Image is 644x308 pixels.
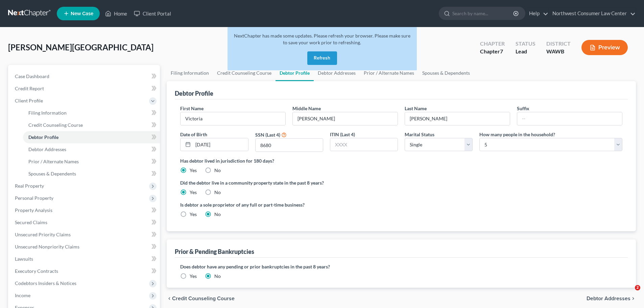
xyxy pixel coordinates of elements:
[15,244,79,250] span: Unsecured Nonpriority Claims
[190,189,197,196] label: Yes
[8,42,153,52] span: [PERSON_NAME][GEOGRAPHIC_DATA]
[180,201,398,208] label: Is debtor a sole proprietor of any full or part-time business?
[635,285,640,290] span: 2
[330,131,355,138] label: ITIN (Last 4)
[587,296,636,301] button: Debtor Addresses chevron_right
[621,285,637,301] iframe: Intercom live chat
[167,296,172,301] i: chevron_left
[516,40,535,48] div: Status
[516,48,535,55] div: Lead
[500,48,503,54] span: 7
[190,273,197,280] label: Yes
[255,131,280,138] label: SSN (Last 4)
[15,195,53,201] span: Personal Property
[214,167,221,174] label: No
[452,7,514,20] input: Search by name...
[175,247,254,256] div: Prior & Pending Bankruptcies
[190,167,197,174] label: Yes
[23,143,160,156] a: Debtor Addresses
[15,280,76,286] span: Codebtors Insiders & Notices
[15,207,52,213] span: Property Analysis
[15,268,58,274] span: Executory Contracts
[405,105,427,112] label: Last Name
[546,48,571,55] div: WAWB
[28,159,79,164] span: Prior / Alternate Names
[546,40,571,48] div: District
[214,189,221,196] label: No
[15,292,30,298] span: Income
[581,40,628,55] button: Preview
[293,112,398,125] input: M.I
[517,105,529,112] label: Suffix
[517,112,622,125] input: --
[102,7,130,20] a: Home
[9,70,160,82] a: Case Dashboard
[405,131,434,138] label: Marital Status
[234,33,410,45] span: NextChapter has made some updates. Please refresh your browser. Please make sure to save your wor...
[9,229,160,241] a: Unsecured Priority Claims
[167,65,213,81] a: Filing Information
[28,122,83,128] span: Credit Counseling Course
[213,65,276,81] a: Credit Counseling Course
[180,105,204,112] label: First Name
[23,107,160,119] a: Filing Information
[480,40,505,48] div: Chapter
[190,211,197,218] label: Yes
[180,179,622,186] label: Did the debtor live in a community property state in the past 8 years?
[15,219,47,225] span: Secured Claims
[15,86,44,91] span: Credit Report
[15,256,33,262] span: Lawsuits
[28,171,76,176] span: Spouses & Dependents
[28,134,58,140] span: Debtor Profile
[214,211,221,218] label: No
[28,146,66,152] span: Debtor Addresses
[15,232,71,237] span: Unsecured Priority Claims
[9,253,160,265] a: Lawsuits
[15,73,49,79] span: Case Dashboard
[214,273,221,280] label: No
[549,7,636,20] a: Northwest Consumer Law Center
[130,7,174,20] a: Client Portal
[9,204,160,216] a: Property Analysis
[9,82,160,95] a: Credit Report
[23,168,160,180] a: Spouses & Dependents
[479,131,555,138] label: How many people in the household?
[23,156,160,168] a: Prior / Alternate Names
[181,112,285,125] input: --
[23,119,160,131] a: Credit Counseling Course
[167,296,235,301] button: chevron_left Credit Counseling Course
[15,98,43,103] span: Client Profile
[292,105,321,112] label: Middle Name
[193,138,248,151] input: MM/DD/YYYY
[418,65,474,81] a: Spouses & Dependents
[172,296,235,301] span: Credit Counseling Course
[330,138,398,151] input: XXXX
[28,110,67,116] span: Filing Information
[71,11,93,16] span: New Case
[9,265,160,277] a: Executory Contracts
[9,216,160,229] a: Secured Claims
[23,131,160,143] a: Debtor Profile
[256,139,323,151] input: XXXX
[526,7,548,20] a: Help
[587,296,630,301] span: Debtor Addresses
[180,157,622,164] label: Has debtor lived in jurisdiction for 180 days?
[175,89,213,97] div: Debtor Profile
[180,263,622,270] label: Does debtor have any pending or prior bankruptcies in the past 8 years?
[405,112,510,125] input: --
[9,241,160,253] a: Unsecured Nonpriority Claims
[480,48,505,55] div: Chapter
[15,183,44,189] span: Real Property
[180,131,207,138] label: Date of Birth
[307,51,337,65] button: Refresh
